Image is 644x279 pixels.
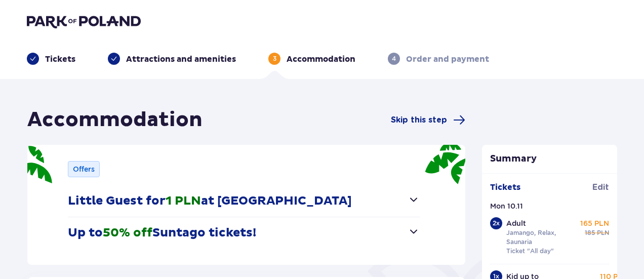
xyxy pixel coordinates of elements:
[506,218,526,228] p: Adult
[68,225,256,241] p: Up to Suntago tickets!
[27,107,203,133] h1: Accommodation
[108,53,236,65] div: Attractions and amenities
[406,54,489,65] p: Order and payment
[268,53,355,65] div: 3Accommodation
[126,54,236,65] p: Attractions and amenities
[490,201,523,211] p: Mon 10.11
[597,228,609,237] span: PLN
[27,53,75,65] div: Tickets
[592,182,609,193] span: Edit
[166,193,201,209] span: 1 PLN
[73,164,95,174] p: Offers
[482,153,618,165] p: Summary
[27,14,141,28] img: Park of Poland logo
[388,53,489,65] div: 4Order and payment
[506,228,576,247] p: Jamango, Relax, Saunaria
[287,54,355,65] p: Accommodation
[490,217,502,229] div: 2 x
[391,114,465,126] a: Skip this step
[68,193,352,209] p: Little Guest for at [GEOGRAPHIC_DATA]
[45,54,75,65] p: Tickets
[273,54,276,63] p: 3
[392,54,396,63] p: 4
[391,114,447,126] span: Skip this step
[506,247,554,256] p: Ticket "All day"
[490,182,520,193] p: Tickets
[580,218,609,228] p: 165 PLN
[103,225,152,241] span: 50% off
[585,228,595,237] span: 185
[68,185,420,217] button: Little Guest for1 PLNat [GEOGRAPHIC_DATA]
[68,217,420,249] button: Up to50% offSuntago tickets!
